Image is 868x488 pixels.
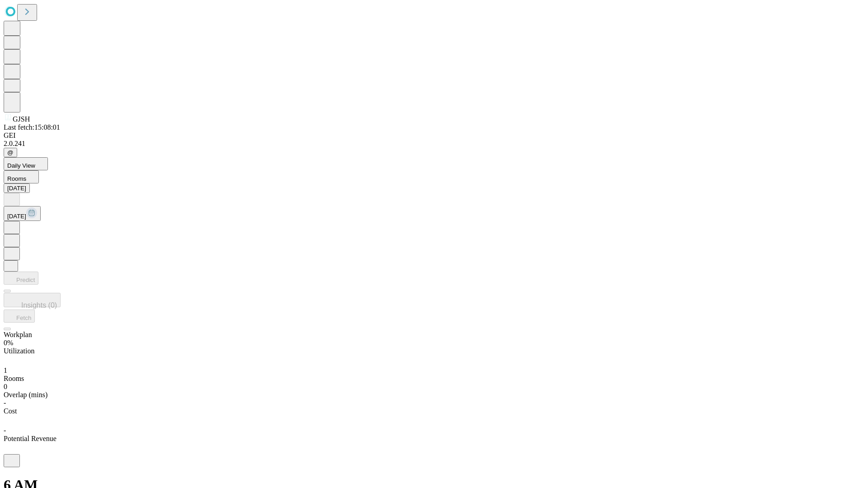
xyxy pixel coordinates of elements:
span: @ [7,149,14,156]
div: GEI [4,131,864,140]
span: Insights (0) [21,301,57,309]
button: [DATE] [4,206,41,221]
span: Overlap (mins) [4,391,47,399]
button: @ [4,148,17,157]
button: Predict [4,272,38,285]
span: 0 [4,383,7,390]
button: Fetch [4,310,35,323]
span: Workplan [4,331,32,338]
button: Insights (0) [4,293,61,307]
span: Cost [4,407,17,415]
button: Daily View [4,157,48,170]
span: [DATE] [7,213,26,220]
button: Rooms [4,170,39,183]
span: 1 [4,366,7,374]
span: 0% [4,339,13,347]
span: Rooms [7,175,26,182]
div: 2.0.241 [4,140,864,148]
span: Daily View [7,162,35,169]
span: Utilization [4,347,34,355]
button: [DATE] [4,183,30,193]
span: Last fetch: 15:08:01 [4,123,60,131]
span: GJSH [13,115,30,123]
span: Rooms [4,375,24,382]
span: - [4,399,6,407]
span: Potential Revenue [4,435,57,442]
span: - [4,427,6,434]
